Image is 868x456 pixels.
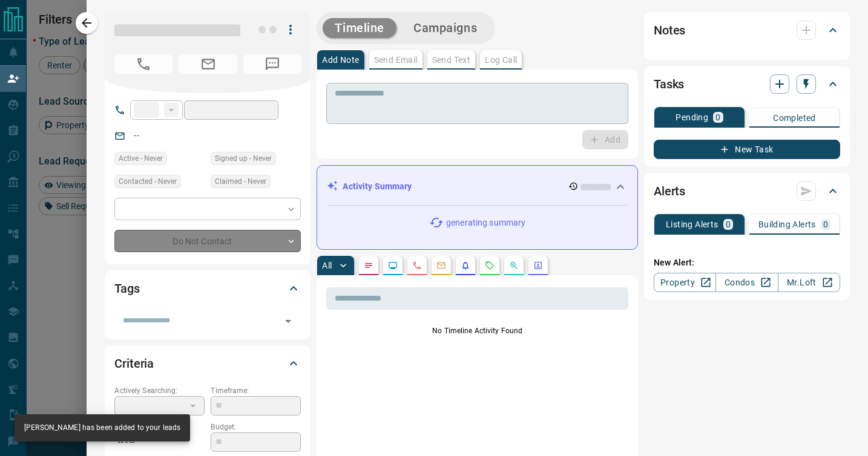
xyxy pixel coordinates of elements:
[215,152,272,164] span: Signed up - Never
[726,220,731,229] p: 0
[758,220,816,229] p: Building Alerts
[327,175,628,198] div: Activity Summary
[676,113,708,122] p: Pending
[24,418,180,438] div: [PERSON_NAME] has been added to your leads
[446,217,525,229] p: generating summary
[364,261,373,270] svg: Notes
[715,113,720,122] p: 0
[322,261,332,270] p: All
[179,54,237,74] span: No Email
[401,18,489,38] button: Campaigns
[114,432,205,452] p: -- - --
[119,152,163,164] span: Active - Never
[654,181,685,201] h2: Alerts
[823,220,828,229] p: 0
[509,261,519,270] svg: Opportunities
[654,256,840,269] p: New Alert:
[715,273,778,292] a: Condos
[654,21,685,40] h2: Notes
[215,175,266,187] span: Claimed - Never
[134,131,139,140] a: --
[114,54,173,74] span: No Number
[436,261,446,270] svg: Emails
[412,261,422,270] svg: Calls
[243,54,301,74] span: No Number
[654,140,840,159] button: New Task
[119,175,177,187] span: Contacted - Never
[322,56,359,64] p: Add Note
[114,385,205,396] p: Actively Searching:
[343,180,412,193] p: Activity Summary
[773,114,816,122] p: Completed
[778,273,840,292] a: Mr.Loft
[654,74,684,94] h2: Tasks
[114,274,301,303] div: Tags
[654,273,716,292] a: Property
[666,220,718,229] p: Listing Alerts
[461,261,470,270] svg: Listing Alerts
[280,313,297,330] button: Open
[211,385,301,396] p: Timeframe:
[485,261,495,270] svg: Requests
[533,261,543,270] svg: Agent Actions
[211,422,301,432] p: Budget:
[388,261,398,270] svg: Lead Browsing Activity
[114,279,139,298] h2: Tags
[114,230,301,252] div: Do Not Contact
[114,354,154,373] h2: Criteria
[323,18,396,38] button: Timeline
[654,16,840,45] div: Notes
[326,325,628,336] p: No Timeline Activity Found
[114,349,301,378] div: Criteria
[654,177,840,206] div: Alerts
[654,70,840,99] div: Tasks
